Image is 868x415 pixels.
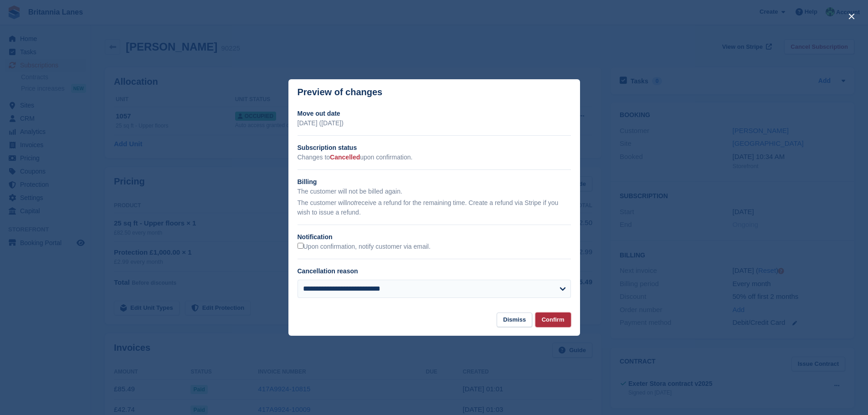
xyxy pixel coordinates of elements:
button: Confirm [535,313,571,328]
label: Upon confirmation, notify customer via email. [298,243,431,251]
input: Upon confirmation, notify customer via email. [298,243,303,249]
span: Cancelled [330,154,360,161]
p: The customer will not be billed again. [298,187,571,196]
button: Dismiss [497,313,532,328]
h2: Subscription status [298,143,571,153]
p: [DATE] ([DATE]) [298,118,571,128]
h2: Move out date [298,109,571,118]
h2: Notification [298,232,571,242]
p: Changes to upon confirmation. [298,153,571,162]
h2: Billing [298,177,571,187]
label: Cancellation reason [298,267,358,275]
p: Preview of changes [298,87,383,97]
p: The customer will receive a refund for the remaining time. Create a refund via Stripe if you wish... [298,198,571,217]
button: close [844,9,859,24]
em: not [347,199,355,206]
